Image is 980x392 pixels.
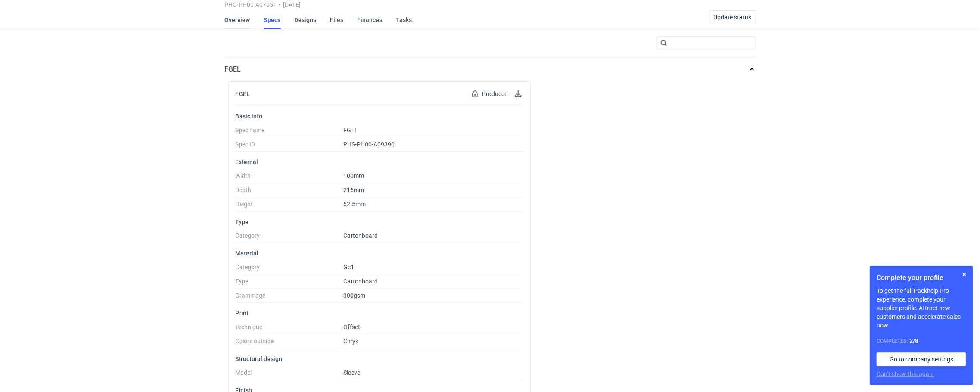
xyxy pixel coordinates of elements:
[236,278,344,289] dt: Type
[343,187,364,193] span: 215mm
[236,141,344,152] dt: Spec ID
[236,187,344,197] dt: Depth
[343,201,366,208] span: 52.5mm
[236,113,524,120] p: Basic info
[909,337,918,344] strong: 2 / 8
[470,89,510,99] div: Produced
[264,10,281,29] a: Specs
[225,10,250,29] a: Overview
[710,10,756,24] button: Update status
[279,1,281,8] span: •
[959,269,970,280] button: Skip for now
[236,355,524,362] p: Structural design
[236,90,250,97] h2: FGEL
[877,336,966,345] div: Completed:
[225,64,241,75] p: FGEL
[343,232,378,239] span: Cartonboard
[877,286,966,330] p: To get the full Packhelp Pro experience, complete your supplier profile. Attract new customers an...
[330,10,344,29] a: Files
[236,159,524,165] p: External
[343,369,360,376] span: Sleeve
[295,10,317,29] a: Designs
[236,310,524,317] p: Print
[714,14,752,20] span: Update status
[236,324,344,334] dt: Technique
[236,369,344,380] dt: Model
[877,273,966,283] h1: Complete your profile
[513,89,523,99] button: Download specification
[877,352,966,366] a: Go to company settings
[343,127,358,134] span: FGEL
[877,370,934,378] button: Don’t show this again
[236,172,344,183] dt: Width
[358,10,383,29] a: Finances
[343,324,360,330] span: Offset
[343,141,395,148] span: PHS-PH00-A09390
[236,264,344,274] dt: Category
[236,218,524,225] p: Type
[343,264,354,271] span: Gc1
[343,172,364,179] span: 100mm
[236,292,344,303] dt: Grammage
[236,232,344,243] dt: Category
[343,292,365,299] span: 300gsm
[236,250,524,257] p: Material
[236,201,344,212] dt: Height
[236,338,344,348] dt: Colors outside
[236,127,344,137] dt: Spec name
[225,1,657,8] div: PHO-PH00-A07051 [DATE]
[343,338,358,345] span: Cmyk
[396,10,412,29] a: Tasks
[343,278,378,285] span: Cartonboard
